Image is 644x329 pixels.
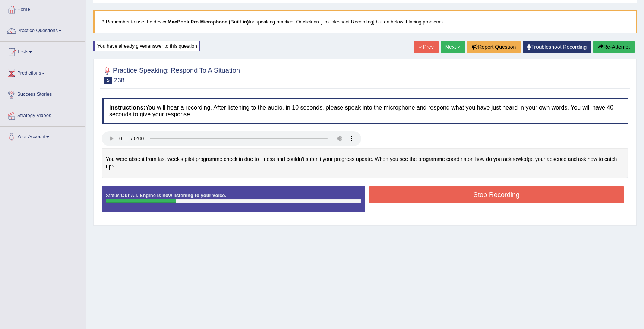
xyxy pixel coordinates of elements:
div: You have already given answer to this question [93,41,200,51]
div: You were absent from last week's pilot programme check in due to illness and couldn't submit your... [102,148,628,178]
button: Re-Attempt [593,41,635,53]
a: Success Stories [0,84,85,103]
div: Status: [102,186,365,212]
b: MacBook Pro Microphone (Built-in) [168,19,249,25]
a: Practice Questions [0,20,85,39]
a: « Prev [414,41,438,53]
b: Instructions: [109,104,145,111]
a: Strategy Videos [0,105,85,124]
span: 5 [104,77,112,84]
button: Stop Recording [369,186,624,203]
a: Tests [0,42,85,60]
button: Report Question [467,41,521,53]
small: 238 [114,77,124,84]
h2: Practice Speaking: Respond To A Situation [102,65,240,84]
a: Your Account [0,127,85,145]
a: Predictions [0,63,85,82]
strong: Our A.I. Engine is now listening to your voice. [121,193,226,198]
h4: You will hear a recording. After listening to the audio, in 10 seconds, please speak into the mic... [102,98,628,123]
a: Next » [441,41,465,53]
blockquote: * Remember to use the device for speaking practice. Or click on [Troubleshoot Recording] button b... [93,10,637,33]
a: Troubleshoot Recording [523,41,591,53]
